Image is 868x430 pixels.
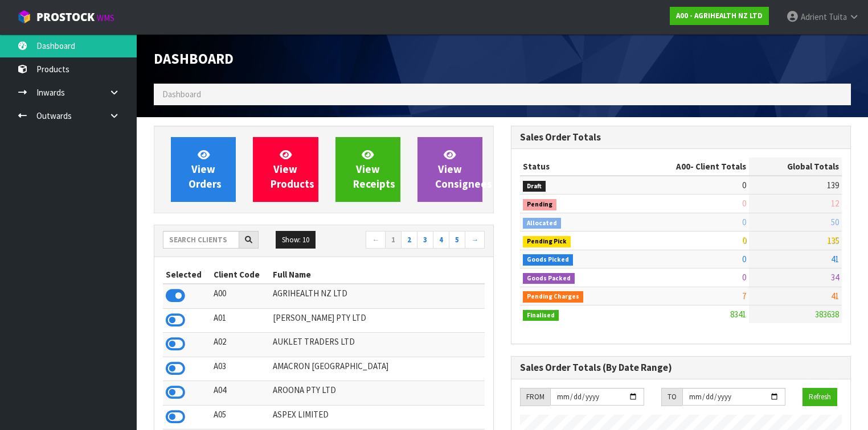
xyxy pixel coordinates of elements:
div: TO [661,388,682,406]
a: 2 [401,231,417,249]
td: A00 [211,284,271,308]
span: Allocated [523,218,561,229]
span: View Orders [189,148,222,191]
span: 135 [827,235,839,246]
th: Global Totals [749,158,842,176]
td: AUKLET TRADERS LTD [270,333,485,357]
td: AMACRON [GEOGRAPHIC_DATA] [270,357,485,381]
span: ProStock [36,10,95,24]
a: 3 [417,231,433,249]
span: 0 [742,180,746,191]
span: 12 [831,198,839,209]
td: A04 [211,381,271,405]
a: ← [366,231,386,249]
a: ViewConsignees [417,137,482,202]
span: Tuita [829,11,847,22]
th: Client Code [211,266,271,284]
nav: Page navigation [332,231,485,251]
td: A02 [211,333,271,357]
span: 0 [742,198,746,209]
span: Finalised [523,310,559,321]
span: 383638 [815,309,839,320]
td: AROONA PTY LTD [270,381,485,405]
h3: Sales Order Totals (By Date Range) [520,362,842,373]
td: AGRIHEALTH NZ LTD [270,284,485,308]
th: - Client Totals [627,158,749,176]
td: A05 [211,405,271,429]
span: Pending Charges [523,291,583,303]
span: View Consignees [435,148,492,191]
td: [PERSON_NAME] PTY LTD [270,308,485,332]
span: Goods Packed [523,273,575,284]
span: 41 [831,291,839,301]
strong: A00 - AGRIHEALTH NZ LTD [676,11,763,20]
th: Full Name [270,266,485,284]
span: Adrient [801,11,827,22]
span: 41 [831,254,839,264]
th: Status [520,158,627,176]
span: 8341 [730,309,746,320]
h3: Sales Order Totals [520,132,842,143]
td: ASPEX LIMITED [270,405,485,429]
span: 34 [831,272,839,283]
a: 4 [433,231,449,249]
span: 0 [742,217,746,228]
span: Dashboard [154,49,234,68]
a: → [465,231,485,249]
span: Dashboard [162,89,201,100]
button: Refresh [803,388,837,406]
span: Goods Picked [523,254,573,266]
span: 0 [742,272,746,283]
td: A03 [211,357,271,381]
span: 7 [742,291,746,301]
span: 0 [742,235,746,246]
span: Draft [523,181,546,192]
span: View Receipts [353,148,395,191]
input: Search clients [163,231,239,249]
a: ViewReceipts [335,137,400,202]
a: 5 [449,231,465,249]
td: A01 [211,308,271,332]
a: 1 [385,231,402,249]
span: 50 [831,217,839,228]
a: ViewProducts [253,137,318,202]
img: cube-alt.png [17,10,31,24]
div: FROM [520,388,550,406]
small: WMS [97,13,114,23]
span: 139 [827,180,839,191]
span: A00 [676,161,690,172]
span: 0 [742,254,746,264]
th: Selected [163,266,211,284]
button: Show: 10 [276,231,316,249]
a: A00 - AGRIHEALTH NZ LTD [670,7,769,25]
a: ViewOrders [171,137,236,202]
span: View Products [271,148,314,191]
span: Pending [523,199,556,210]
span: Pending Pick [523,236,571,247]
